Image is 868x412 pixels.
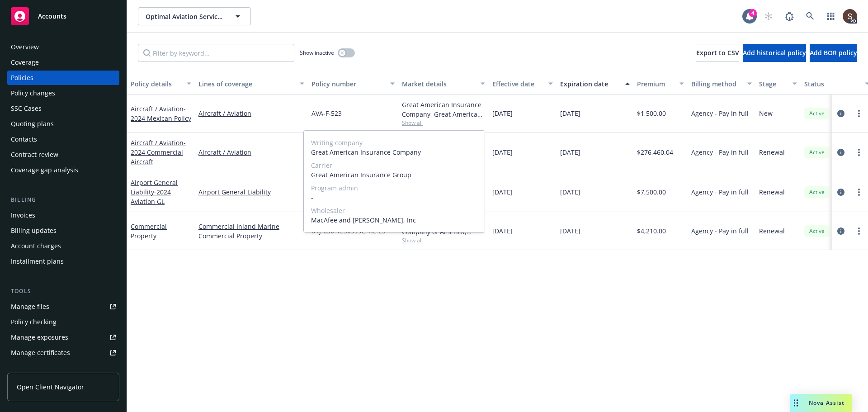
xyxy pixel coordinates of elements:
[11,299,49,314] div: Manage files
[311,161,477,170] span: Carrier
[633,73,688,95] button: Premium
[810,44,857,62] button: Add BOR policy
[7,195,119,204] div: Billing
[11,208,35,223] div: Invoices
[7,223,119,238] a: Billing updates
[198,79,294,89] div: Lines of coverage
[7,4,119,29] a: Accounts
[308,73,398,95] button: Policy number
[7,299,119,314] a: Manage files
[11,330,68,345] div: Manage exposures
[759,187,785,197] span: Renewal
[492,79,543,89] div: Effective date
[489,73,557,95] button: Effective date
[780,7,798,25] a: Report a Bug
[835,147,846,158] a: circleInformation
[311,147,477,157] span: Great American Insurance Company
[7,86,119,100] a: Policy changes
[127,73,195,95] button: Policy details
[492,226,513,236] span: [DATE]
[560,187,580,197] span: [DATE]
[7,254,119,269] a: Installment plans
[11,40,39,54] div: Overview
[808,109,826,118] span: Active
[7,132,119,147] a: Contacts
[198,147,304,157] a: Aircraft / Aviation
[557,73,633,95] button: Expiration date
[131,104,191,123] span: - 2024 Mexican Policy
[822,7,840,25] a: Switch app
[7,71,119,85] a: Policies
[146,12,224,21] span: Optimal Aviation Services, LLC (Commercial)
[138,44,294,62] input: Filter by keyword...
[131,104,191,123] a: Aircraft / Aviation
[11,117,54,131] div: Quoting plans
[131,138,186,166] a: Aircraft / Aviation
[790,394,802,412] div: Drag to move
[131,188,171,206] span: - 2024 Aviation GL
[311,215,477,225] span: MacAfee and [PERSON_NAME], Inc
[402,100,485,119] div: Great American Insurance Company, Great American Insurance Group, MacAfee and [PERSON_NAME], Inc
[492,147,513,157] span: [DATE]
[696,48,739,57] span: Export to CSV
[854,108,864,119] a: more
[11,254,64,269] div: Installment plans
[688,73,755,95] button: Billing method
[560,79,620,89] div: Expiration date
[759,109,773,118] span: New
[7,315,119,329] a: Policy checking
[131,79,181,89] div: Policy details
[843,9,857,24] img: photo
[790,394,852,412] button: Nova Assist
[198,222,304,231] a: Commercial Inland Marine
[402,119,485,127] span: Show all
[560,109,580,118] span: [DATE]
[198,187,304,197] a: Airport General Liability
[11,147,58,162] div: Contract review
[759,147,785,157] span: Renewal
[835,108,846,119] a: circleInformation
[691,226,749,236] span: Agency - Pay in full
[7,208,119,223] a: Invoices
[492,187,513,197] span: [DATE]
[11,315,57,329] div: Policy checking
[198,231,304,241] a: Commercial Property
[11,361,57,375] div: Manage claims
[560,226,580,236] span: [DATE]
[311,109,342,118] span: AVA-F-523
[854,147,864,158] a: more
[38,13,66,20] span: Accounts
[131,222,167,240] a: Commercial Property
[11,55,39,70] div: Coverage
[691,109,749,118] span: Agency - Pay in full
[402,237,485,244] span: Show all
[749,9,757,17] div: 4
[11,346,70,360] div: Manage certificates
[311,138,477,147] span: Writing company
[11,239,61,253] div: Account charges
[808,148,826,156] span: Active
[743,44,806,62] button: Add historical policy
[311,206,477,215] span: Wholesaler
[810,48,857,57] span: Add BOR policy
[131,138,186,166] span: - 2024 Commercial Aircraft
[691,187,749,197] span: Agency - Pay in full
[801,7,819,25] a: Search
[7,287,119,296] div: Tools
[11,223,57,238] div: Billing updates
[637,109,666,118] span: $1,500.00
[755,73,801,95] button: Stage
[492,109,513,118] span: [DATE]
[11,71,33,85] div: Policies
[637,79,674,89] div: Premium
[7,55,119,70] a: Coverage
[637,187,666,197] span: $7,500.00
[809,399,844,407] span: Nova Assist
[198,109,304,118] a: Aircraft / Aviation
[17,382,84,392] span: Open Client Navigator
[311,183,477,193] span: Program admin
[7,40,119,54] a: Overview
[11,86,55,100] div: Policy changes
[7,101,119,116] a: SSC Cases
[11,101,42,116] div: SSC Cases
